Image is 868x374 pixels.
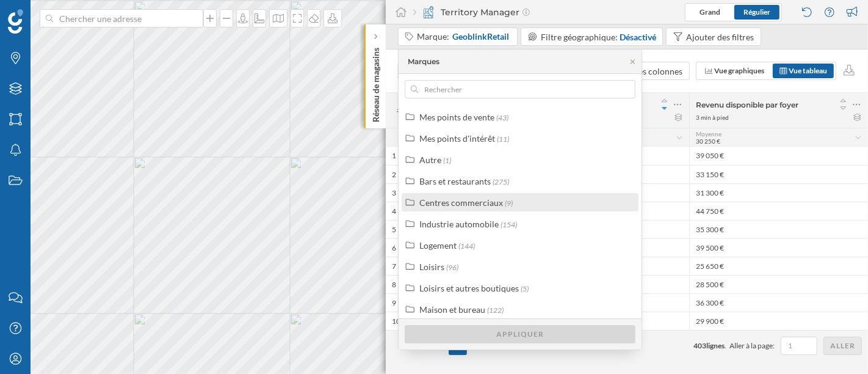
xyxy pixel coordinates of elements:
[8,9,23,34] img: Logo Geoblink
[700,7,720,16] span: Grand
[392,188,396,198] div: 3
[784,340,814,352] input: 1
[689,202,868,220] div: 44 750 €
[392,298,396,308] div: 9
[392,280,396,290] div: 8
[419,262,444,272] div: Loisirs
[689,220,868,238] div: 35 300 €
[392,207,396,216] div: 4
[789,66,828,75] span: Vue tableau
[541,32,618,42] span: Filtre géographique:
[417,31,510,43] div: Marque:
[497,134,509,144] span: (11)
[392,151,396,161] div: 1
[392,317,400,326] div: 10
[419,133,495,144] div: Mes points d'intérêt
[689,147,868,165] div: 39 050 €
[419,219,499,229] div: Industrie automobile
[392,262,396,271] div: 7
[452,31,509,43] span: GeoblinkRetail
[419,240,457,251] div: Logement
[419,112,494,122] div: Mes points de vente
[715,66,765,75] span: Vue graphiques
[370,43,382,122] p: Réseau de magasins
[496,113,508,122] span: (43)
[689,312,868,330] div: 29 900 €
[696,113,729,122] div: 3 min à pied
[689,293,868,312] div: 36 300 €
[487,306,504,315] span: (122)
[521,284,529,293] span: (5)
[689,257,868,275] div: 25 650 €
[693,341,706,350] span: 403
[620,31,656,43] div: Désactivé
[689,183,868,202] div: 31 300 €
[458,241,475,251] span: (144)
[696,100,798,109] span: Revenu disponible par foyer
[743,7,770,16] span: Régulier
[613,65,683,78] div: Gérer les colonnes
[392,170,396,180] div: 2
[687,31,754,43] div: Ajouter des filtres
[419,197,503,208] div: Centres commerciaux
[419,283,519,293] div: Loisirs et autres boutiques
[422,6,435,18] img: territory-manager.svg
[443,156,451,165] span: (1)
[725,341,726,350] span: .
[419,304,485,315] div: Maison et bureau
[446,263,458,272] span: (96)
[419,176,491,186] div: Bars et restaurants
[689,165,868,183] div: 33 150 €
[392,105,407,116] span: #
[392,243,396,253] div: 6
[493,177,509,186] span: (275)
[696,137,720,145] span: 30 250 €
[408,56,439,67] div: Marques
[706,341,725,350] span: lignes
[689,238,868,257] div: 39 500 €
[696,130,722,137] span: Moyenne
[689,275,868,293] div: 28 500 €
[501,220,517,229] span: (154)
[413,6,530,18] div: Territory Manager
[729,340,775,351] span: Aller à la page:
[392,225,396,235] div: 5
[20,9,79,20] span: Assistance
[419,155,441,165] div: Autre
[505,199,513,208] span: (9)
